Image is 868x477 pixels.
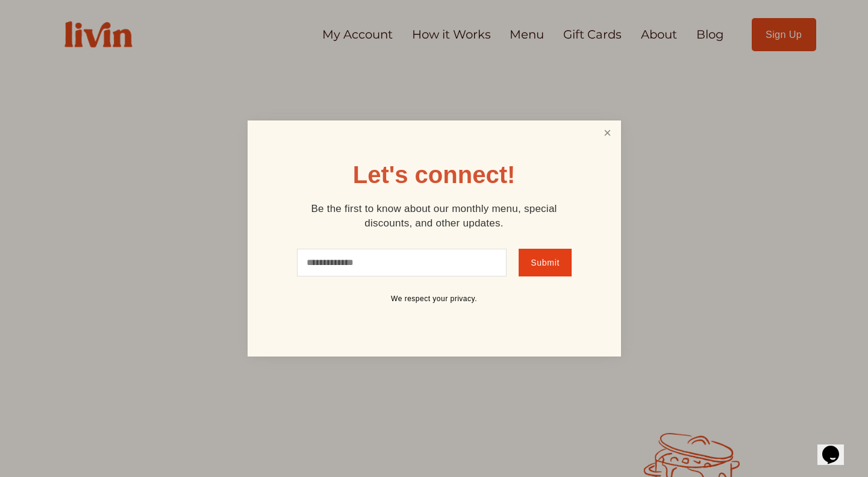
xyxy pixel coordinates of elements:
p: Be the first to know about our monthly menu, special discounts, and other updates. [290,202,579,231]
button: Submit [519,249,571,276]
a: Close [596,122,619,145]
span: Submit [531,258,560,267]
p: We respect your privacy. [290,295,579,304]
h1: Let's connect! [353,163,516,187]
iframe: chat widget [817,429,856,465]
